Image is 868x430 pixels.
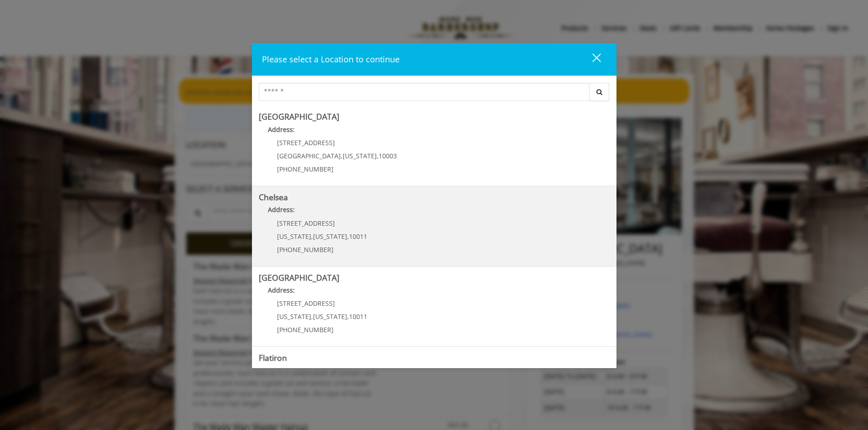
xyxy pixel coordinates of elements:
span: [US_STATE] [313,312,347,321]
span: [US_STATE] [277,312,311,321]
span: [US_STATE] [277,232,311,241]
span: 10003 [379,152,397,160]
span: [US_STATE] [313,232,347,241]
span: , [341,152,343,160]
button: close dialog [575,50,606,69]
b: [GEOGRAPHIC_DATA] [259,272,339,283]
b: Flatiron [259,352,287,363]
div: close dialog [582,53,600,66]
div: Center Select [259,83,610,106]
span: Please select a Location to continue [262,54,400,65]
span: [STREET_ADDRESS] [277,219,335,228]
b: Address: [268,205,295,214]
span: [GEOGRAPHIC_DATA] [277,152,341,160]
span: [PHONE_NUMBER] [277,165,334,173]
span: [PHONE_NUMBER] [277,325,334,334]
span: , [377,152,379,160]
i: Search button [594,89,605,95]
span: [US_STATE] [343,152,377,160]
span: , [347,312,349,321]
span: [PHONE_NUMBER] [277,245,334,254]
span: [STREET_ADDRESS] [277,138,335,147]
span: 10011 [349,232,367,241]
b: Chelsea [259,192,288,202]
input: Search Center [259,83,590,101]
span: [STREET_ADDRESS] [277,299,335,308]
b: Address: [268,286,295,294]
span: , [311,232,313,241]
b: Address: [268,125,295,134]
span: , [347,232,349,241]
span: , [311,312,313,321]
b: [GEOGRAPHIC_DATA] [259,111,339,122]
span: 10011 [349,312,367,321]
